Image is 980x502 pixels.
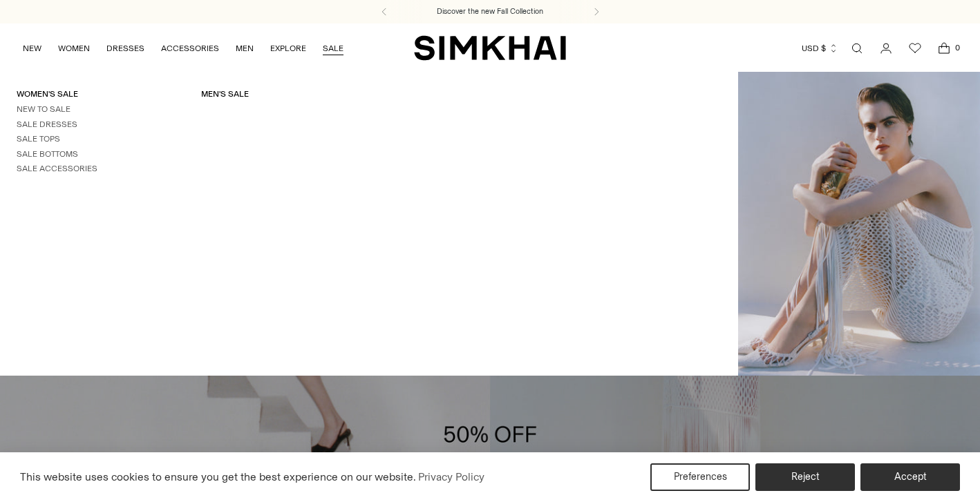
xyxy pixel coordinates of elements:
a: Privacy Policy (opens in a new tab) [416,467,487,487]
a: NEW [23,33,41,64]
a: ACCESSORIES [161,33,219,64]
a: SIMKHAI [414,35,566,61]
a: Go to the account page [872,35,900,62]
button: Preferences [650,463,750,491]
a: MEN [236,33,254,64]
a: Open search modal [843,35,871,62]
span: This website uses cookies to ensure you get the best experience on our website. [20,470,416,483]
a: Discover the new Fall Collection [437,6,543,17]
a: SALE [323,33,343,64]
button: USD $ [802,33,838,64]
a: EXPLORE [270,33,306,64]
a: Open cart modal [930,35,958,62]
button: Accept [860,463,960,491]
a: DRESSES [106,33,144,64]
a: Wishlist [901,35,929,62]
span: 0 [951,41,963,54]
a: WOMEN [58,33,90,64]
button: Reject [755,463,855,491]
